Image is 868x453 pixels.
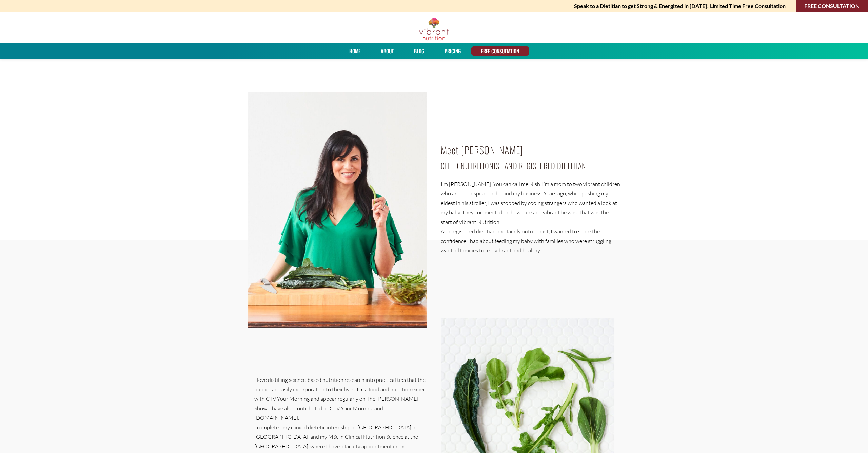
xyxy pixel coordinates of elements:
[441,179,620,227] p: I’m [PERSON_NAME]. You can call me Nish. I’m a mom to two vibrant children who are the inspiratio...
[441,159,620,172] h4: Child Nutritionist and Registered Dietitian
[574,1,786,11] strong: Speak to a Dietitian to get Strong & Energized in [DATE]! Limited Time Free Consultation
[441,141,620,159] h2: Meet [PERSON_NAME]
[419,17,449,41] img: Vibrant Nutrition
[479,46,521,56] a: FREE CONSULTATION
[442,46,463,56] a: PRICING
[441,227,620,255] p: As a registered dietitian and family nutritionist, I wanted to share the confidence I had about f...
[378,46,396,56] a: About
[412,46,427,56] a: Blog
[347,46,363,56] a: Home
[254,375,427,423] p: I love distilling science-based nutrition research into practical tips that the public can easily...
